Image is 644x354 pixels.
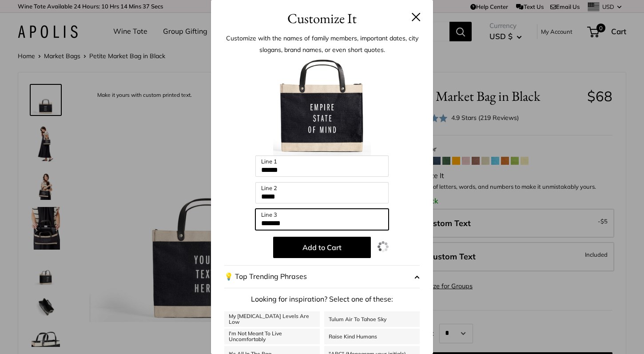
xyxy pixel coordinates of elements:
[224,265,420,288] button: 💡 Top Trending Phrases
[224,8,420,29] h3: Customize It
[324,311,420,327] a: Tulum Air To Tahoe Sky
[378,241,389,252] img: loading.gif
[224,311,320,327] a: My [MEDICAL_DATA] Levels Are Low
[273,58,371,155] img: customizer-prod
[224,329,320,344] a: I'm Not Meant To Live Uncomfortably
[224,32,420,56] p: Customize with the names of family members, important dates, city slogans, brand names, or even s...
[324,329,420,344] a: Raise Kind Humans
[273,237,371,258] button: Add to Cart
[224,293,420,306] p: Looking for inspiration? Select one of these:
